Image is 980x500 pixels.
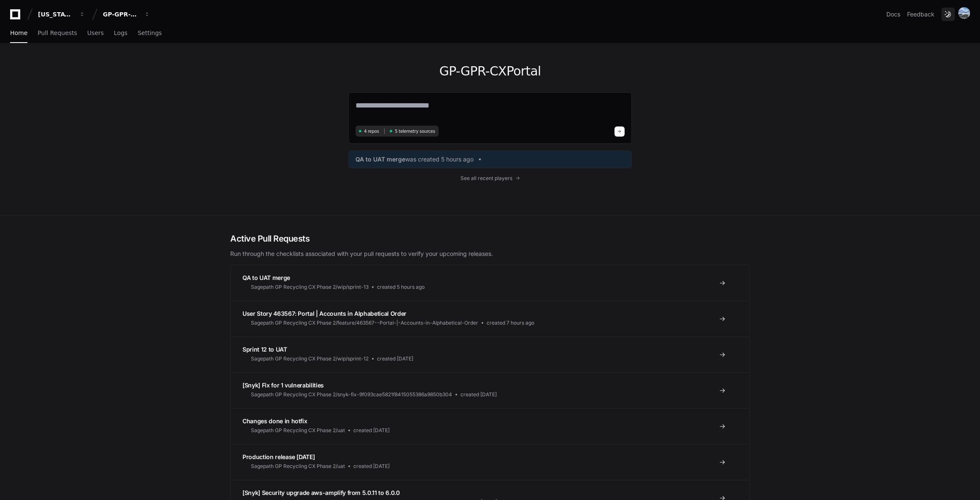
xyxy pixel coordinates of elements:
[231,372,749,408] a: [Snyk] Fix for 1 vulnerabilitiesSagepath GP Recycling CX Phase 2/snyk-fix-9f093cae5821f8415055386...
[137,30,162,35] span: Settings
[377,355,413,362] span: created [DATE]
[100,7,153,22] button: GP-GPR-CXPortal
[460,175,512,182] span: See all recent players
[251,320,478,326] span: Sagepath GP Recycling CX Phase 2/feature/463567--Portal-|-Accounts-in-Alphabetical-Order
[38,10,74,19] div: [US_STATE] Pacific
[353,463,390,470] span: created [DATE]
[114,30,127,35] span: Logs
[242,489,399,496] span: [Snyk] Security upgrade aws-amplify from 5.0.11 to 6.0.0
[907,10,934,19] button: Feedback
[251,391,452,398] span: Sagepath GP Recycling CX Phase 2/snyk-fix-9f093cae5821f8415055386a9850b304
[10,24,27,43] a: Home
[405,155,474,164] span: was created 5 hours ago
[251,284,369,290] span: Sagepath GP Recycling CX Phase 2/wip/sprint-13
[395,128,435,134] span: 5 telemetry sources
[364,128,379,134] span: 4 repos
[355,155,405,164] span: QA to UAT merge
[230,233,750,245] h2: Active Pull Requests
[355,155,625,164] a: QA to UAT mergewas created 5 hours ago
[460,391,497,398] span: created [DATE]
[242,453,315,460] span: Production release [DATE]
[487,320,534,326] span: created 7 hours ago
[242,382,324,389] span: [Snyk] Fix for 1 vulnerabilities
[251,355,369,362] span: Sagepath GP Recycling CX Phase 2/wip/sprint-12
[87,24,104,43] a: Users
[353,427,390,434] span: created [DATE]
[137,24,162,43] a: Settings
[38,30,77,35] span: Pull Requests
[242,310,407,317] span: User Story 463567: Portal | Accounts in Alphabetical Order
[231,265,749,301] a: QA to UAT mergeSagepath GP Recycling CX Phase 2/wip/sprint-13created 5 hours ago
[38,24,77,43] a: Pull Requests
[348,64,632,79] h1: GP-GPR-CXPortal
[10,30,27,35] span: Home
[231,336,749,372] a: Sprint 12 to UATSagepath GP Recycling CX Phase 2/wip/sprint-12created [DATE]
[103,10,139,19] div: GP-GPR-CXPortal
[242,417,307,425] span: Changes done in hotfix
[230,250,750,258] p: Run through the checklists associated with your pull requests to verify your upcoming releases.
[377,284,425,290] span: created 5 hours ago
[886,10,900,19] a: Docs
[231,408,749,444] a: Changes done in hotfixSagepath GP Recycling CX Phase 2/uatcreated [DATE]
[231,301,749,336] a: User Story 463567: Portal | Accounts in Alphabetical OrderSagepath GP Recycling CX Phase 2/featur...
[231,444,749,480] a: Production release [DATE]Sagepath GP Recycling CX Phase 2/uatcreated [DATE]
[87,30,104,35] span: Users
[348,175,632,182] a: See all recent players
[242,346,287,353] span: Sprint 12 to UAT
[251,427,345,434] span: Sagepath GP Recycling CX Phase 2/uat
[35,7,89,22] button: [US_STATE] Pacific
[242,274,290,281] span: QA to UAT merge
[114,24,127,43] a: Logs
[958,7,970,19] img: 153204938
[251,463,345,470] span: Sagepath GP Recycling CX Phase 2/uat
